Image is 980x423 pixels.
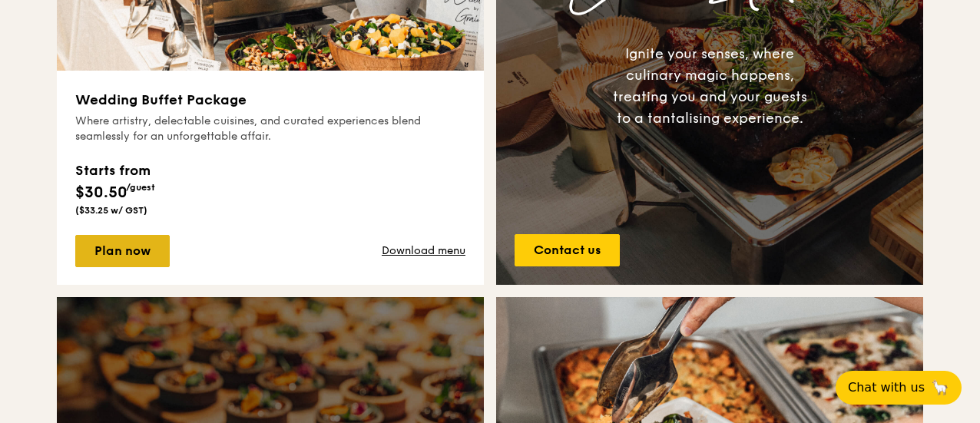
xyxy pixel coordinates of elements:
[126,182,155,193] span: /guest
[75,89,465,111] h3: Wedding Buffet Package
[75,204,155,216] div: ($33.25 w/ GST)
[836,371,962,405] button: Chat with us🦙
[607,43,813,129] div: Ignite your senses, where culinary magic happens, treating you and your guests to a tantalising e...
[382,243,465,259] a: Download menu
[931,378,949,397] span: 🦙
[75,114,465,144] div: Where artistry, delectable cuisines, and curated experiences blend seamlessly for an unforgettabl...
[75,235,170,267] a: Plan now
[75,160,155,181] div: Starts from
[515,234,620,266] a: Contact us
[75,160,155,204] div: $30.50
[848,378,925,397] span: Chat with us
